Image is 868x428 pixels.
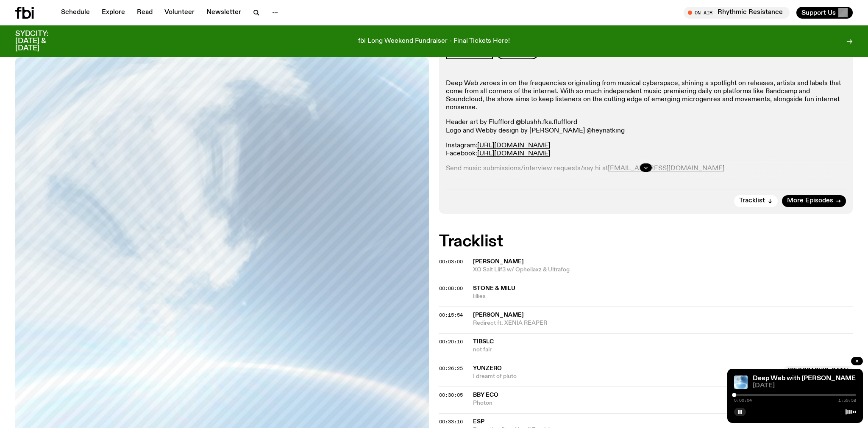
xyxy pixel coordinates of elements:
span: [GEOGRAPHIC_DATA] [784,366,853,375]
button: 00:30:05 [439,393,463,398]
a: Newsletter [201,7,246,19]
span: 00:08:00 [439,285,463,292]
span: Stone & milu [473,285,515,291]
span: [PERSON_NAME] [473,312,524,318]
a: [URL][DOMAIN_NAME] [477,150,550,157]
button: 00:26:25 [439,366,463,371]
p: Instagram: Facebook: [446,142,846,158]
button: 00:33:16 [439,420,463,424]
span: not fair [473,346,853,354]
span: 00:30:05 [439,392,463,398]
span: More Episodes [787,198,833,204]
span: 00:26:25 [439,365,463,372]
button: 00:15:54 [439,313,463,318]
span: 00:20:16 [439,338,463,345]
a: Explore [97,7,130,19]
button: Tracklist [734,195,778,207]
button: 00:03:00 [439,260,463,264]
a: Volunteer [159,7,200,19]
h2: Tracklist [439,234,853,249]
span: 0:00:04 [734,398,752,403]
span: [PERSON_NAME] [473,259,524,265]
span: 00:33:16 [439,418,463,425]
span: Yunzero [473,365,502,371]
a: Deep Web with [PERSON_NAME] [753,375,858,382]
span: Photon [473,399,853,407]
span: Support Us [801,9,836,17]
p: Header art by Flufflord @blushh.fka.flufflord Logo and Webby design by [PERSON_NAME] @heynatking [446,119,846,135]
button: 00:08:00 [439,286,463,291]
span: ESP [473,419,484,425]
p: fbi Long Weekend Fundraiser - Final Tickets Here! [358,38,510,45]
button: Support Us [796,7,853,19]
span: tibslc [473,339,494,345]
span: 00:03:00 [439,258,463,265]
span: [DATE] [753,383,856,389]
span: XO Salt Llif3 w/ Opheliaxz & Ultrafog [473,266,853,274]
a: More Episodes [782,195,846,207]
span: Tracklist [739,198,765,204]
button: On AirRhythmic Resistance [684,7,790,19]
p: Deep Web zeroes in on the frequencies originating from musical cyberspace, shining a spotlight on... [446,80,846,112]
span: 1:59:58 [838,398,856,403]
button: 00:20:16 [439,340,463,344]
span: 00:15:54 [439,312,463,318]
span: Bby Eco [473,392,498,398]
a: Schedule [56,7,95,19]
span: I dreamt of pluto [473,373,779,381]
span: lillies [473,293,853,301]
h3: SYDCITY: [DATE] & [DATE] [15,30,70,52]
span: Redirect ft. XENIA REAPER [473,319,853,327]
a: Read [132,7,158,19]
a: [URL][DOMAIN_NAME] [477,142,550,149]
